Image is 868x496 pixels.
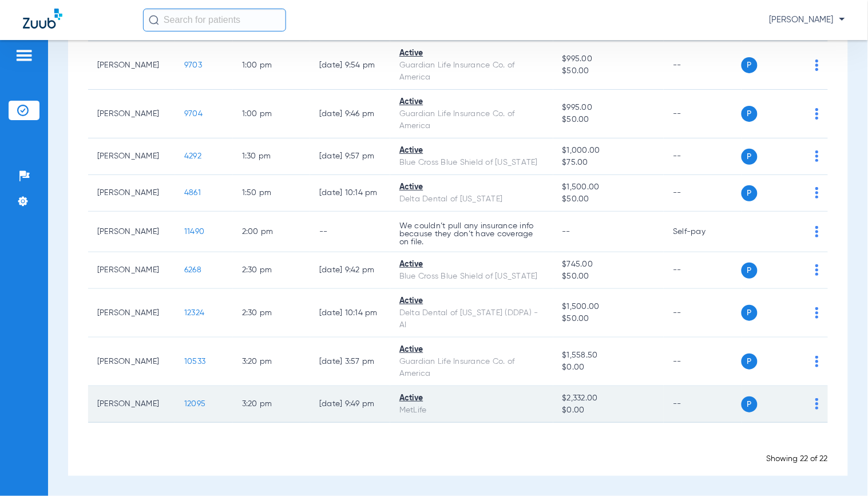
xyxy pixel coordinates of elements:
td: -- [664,175,741,212]
td: 3:20 PM [233,338,310,386]
span: $995.00 [562,53,655,65]
div: Blue Cross Blue Shield of [US_STATE] [399,157,544,169]
img: group-dot-blue.svg [815,264,819,276]
td: -- [664,138,741,175]
td: -- [664,289,741,338]
td: -- [664,90,741,138]
span: P [742,305,758,321]
span: 6268 [184,266,201,274]
img: group-dot-blue.svg [815,59,819,71]
td: 3:20 PM [233,386,310,423]
div: Delta Dental of [US_STATE] [399,193,544,205]
span: 9703 [184,61,202,69]
span: $1,558.50 [562,350,655,362]
span: P [742,396,758,412]
td: [DATE] 9:57 PM [310,138,390,175]
td: 1:30 PM [233,138,310,175]
img: group-dot-blue.svg [815,108,819,120]
td: -- [664,41,741,90]
div: Active [399,344,544,356]
span: P [742,106,758,122]
div: Guardian Life Insurance Co. of America [399,356,544,380]
td: [DATE] 9:54 PM [310,41,390,90]
iframe: Chat Widget [811,441,868,496]
div: Delta Dental of [US_STATE] (DDPA) - AI [399,307,544,331]
span: 11490 [184,228,204,236]
span: $1,500.00 [562,181,655,193]
span: $50.00 [562,114,655,126]
span: $0.00 [562,362,655,374]
span: 12095 [184,400,205,408]
span: $75.00 [562,157,655,169]
span: 10533 [184,358,205,366]
div: Active [399,295,544,307]
td: [PERSON_NAME] [88,289,175,338]
span: $0.00 [562,404,655,416]
td: -- [664,386,741,423]
td: 1:50 PM [233,175,310,212]
input: Search for patients [143,9,286,31]
td: 2:30 PM [233,252,310,289]
div: Guardian Life Insurance Co. of America [399,59,544,84]
div: Blue Cross Blue Shield of [US_STATE] [399,271,544,283]
span: $745.00 [562,259,655,271]
td: -- [310,212,390,252]
div: Active [399,181,544,193]
span: Showing 22 of 22 [767,455,828,463]
td: [DATE] 10:14 PM [310,175,390,212]
td: [PERSON_NAME] [88,90,175,138]
span: 4861 [184,189,201,197]
td: 2:30 PM [233,289,310,338]
img: group-dot-blue.svg [815,150,819,162]
td: Self-pay [664,212,741,252]
div: Active [399,47,544,59]
td: [PERSON_NAME] [88,212,175,252]
span: $1,000.00 [562,145,655,157]
td: 1:00 PM [233,90,310,138]
img: Zuub Logo [23,9,62,29]
span: $50.00 [562,65,655,77]
span: [PERSON_NAME] [770,14,845,26]
div: Active [399,259,544,271]
td: [DATE] 3:57 PM [310,338,390,386]
span: P [742,57,758,73]
img: group-dot-blue.svg [815,307,819,319]
span: $50.00 [562,271,655,283]
span: 4292 [184,152,201,160]
span: $995.00 [562,102,655,114]
td: [PERSON_NAME] [88,252,175,289]
span: P [742,185,758,201]
td: [DATE] 9:42 PM [310,252,390,289]
td: [DATE] 10:14 PM [310,289,390,338]
td: [PERSON_NAME] [88,41,175,90]
td: [PERSON_NAME] [88,175,175,212]
div: MetLife [399,404,544,416]
span: $50.00 [562,313,655,325]
span: 12324 [184,309,204,317]
td: -- [664,252,741,289]
span: P [742,354,758,370]
div: Active [399,392,544,404]
span: P [742,263,758,279]
img: group-dot-blue.svg [815,356,819,367]
span: -- [562,228,571,236]
img: hamburger-icon [15,49,33,62]
span: P [742,149,758,165]
td: [DATE] 9:49 PM [310,386,390,423]
td: [DATE] 9:46 PM [310,90,390,138]
p: We couldn’t pull any insurance info because they don’t have coverage on file. [399,222,544,246]
span: $1,500.00 [562,301,655,313]
img: group-dot-blue.svg [815,187,819,199]
span: 9704 [184,110,203,118]
div: Active [399,145,544,157]
div: Guardian Life Insurance Co. of America [399,108,544,132]
span: $50.00 [562,193,655,205]
div: Active [399,96,544,108]
img: group-dot-blue.svg [815,398,819,410]
td: [PERSON_NAME] [88,138,175,175]
td: [PERSON_NAME] [88,386,175,423]
img: group-dot-blue.svg [815,226,819,237]
span: $2,332.00 [562,392,655,404]
td: 1:00 PM [233,41,310,90]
